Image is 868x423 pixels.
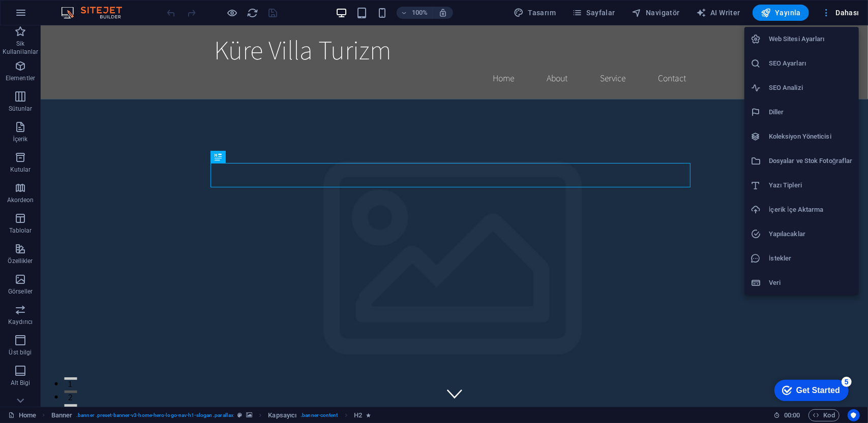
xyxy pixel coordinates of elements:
[774,8,819,29] div: For Rent
[8,5,82,26] div: Get Started 5 items remaining, 0% complete
[769,57,853,70] h6: SEO Ayarları
[75,2,85,12] div: 5
[769,131,853,143] h6: Koleksiyon Yöneticisi
[23,365,36,368] button: 2
[23,379,36,381] button: 3
[769,82,853,94] h6: SEO Analizi
[769,179,853,191] h6: Yazı Tipleri
[769,33,853,45] h6: Web Sitesi Ayarları
[769,228,853,240] h6: Yapılacaklar
[769,277,853,289] h6: Veri
[23,352,36,354] button: 1
[30,11,74,20] div: Get Started
[769,252,853,265] h6: İstekler
[769,106,853,118] h6: Diller
[769,204,853,216] h6: İçerik İçe Aktarma
[769,155,853,167] h6: Dosyalar ve Stok Fotoğraflar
